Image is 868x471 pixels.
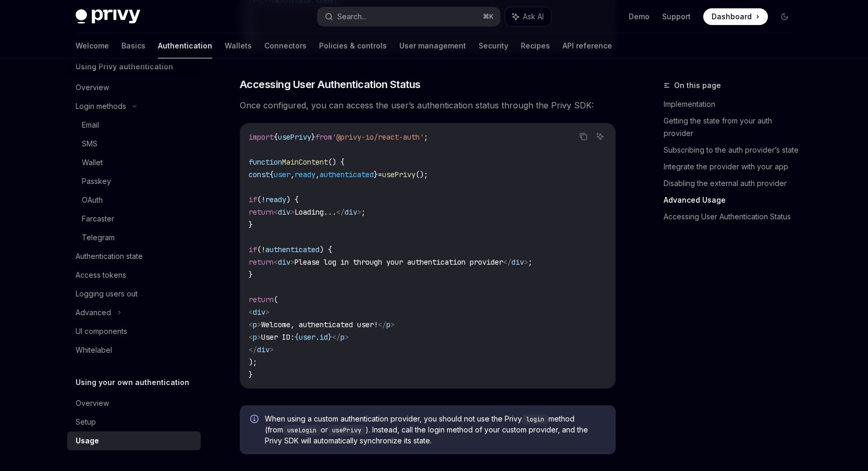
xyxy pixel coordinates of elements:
[295,257,503,267] span: Please log in through your authentication provider
[249,157,282,167] span: function
[629,11,650,22] a: Demo
[261,195,265,204] span: !
[505,7,551,26] button: Ask AI
[264,33,307,58] a: Connectors
[67,134,201,153] a: SMS
[76,306,111,319] div: Advanced
[528,257,532,267] span: ;
[67,172,201,191] a: Passkey
[315,132,332,142] span: from
[424,132,428,142] span: ;
[674,79,721,92] span: On this page
[511,257,524,267] span: div
[265,307,270,317] span: >
[357,207,361,217] span: >
[340,332,345,342] span: p
[82,119,99,131] div: Email
[664,158,801,175] a: Integrate the provider with your app
[257,332,261,342] span: >
[664,96,801,113] a: Implementation
[295,207,336,217] span: Loading...
[361,207,365,217] span: ;
[290,257,295,267] span: >
[249,270,253,279] span: }
[523,11,544,22] span: Ask AI
[593,130,607,143] button: Ask AI
[270,170,274,179] span: {
[265,195,286,204] span: ready
[283,425,321,436] code: useLogin
[76,9,140,24] img: dark logo
[664,208,801,225] a: Accessing User Authentication Status
[76,81,109,94] div: Overview
[274,295,278,304] span: (
[378,320,386,329] span: </
[374,170,378,179] span: }
[249,207,274,217] span: return
[662,11,691,22] a: Support
[290,207,295,217] span: >
[382,170,415,179] span: usePrivy
[319,33,387,58] a: Policies & controls
[67,116,201,134] a: Email
[703,8,768,25] a: Dashboard
[249,132,274,142] span: import
[67,341,201,360] a: Whitelabel
[250,415,261,425] svg: Info
[776,8,793,25] button: Toggle dark mode
[265,414,605,446] span: When using a custom authentication provider, you should not use the Privy method (from or ). Inst...
[274,132,278,142] span: {
[257,245,261,254] span: (
[249,320,253,329] span: <
[67,431,201,450] a: Usage
[399,33,466,58] a: User management
[386,320,390,329] span: p
[315,332,320,342] span: .
[67,247,201,266] a: Authentication state
[577,130,590,143] button: Copy the contents from the code block
[249,332,253,342] span: <
[76,288,138,300] div: Logging users out
[76,397,109,410] div: Overview
[76,250,143,263] div: Authentication state
[76,325,127,338] div: UI components
[257,320,261,329] span: >
[286,195,299,204] span: ) {
[76,376,189,389] h5: Using your own authentication
[337,10,366,23] div: Search...
[67,266,201,284] a: Access tokens
[563,33,612,58] a: API reference
[345,332,349,342] span: >
[274,170,290,179] span: user
[257,345,270,354] span: div
[67,191,201,209] a: OAuth
[261,332,295,342] span: User ID:
[524,257,528,267] span: >
[67,284,201,303] a: Logging users out
[76,435,99,447] div: Usage
[67,228,201,247] a: Telegram
[664,113,801,142] a: Getting the state from your auth provider
[274,207,278,217] span: <
[67,209,201,228] a: Farcaster
[76,344,112,356] div: Whitelabel
[278,257,290,267] span: div
[299,332,315,342] span: user
[295,332,299,342] span: {
[253,320,257,329] span: p
[249,357,257,367] span: );
[282,157,328,167] span: MainContent
[249,257,274,267] span: return
[67,153,201,172] a: Wallet
[664,192,801,208] a: Advanced Usage
[317,7,500,26] button: Search...⌘K
[311,132,315,142] span: }
[320,170,374,179] span: authenticated
[664,142,801,158] a: Subscribing to the auth provider’s state
[483,13,494,21] span: ⌘ K
[249,245,257,254] span: if
[345,207,357,217] span: div
[249,170,270,179] span: const
[67,78,201,97] a: Overview
[265,245,320,254] span: authenticated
